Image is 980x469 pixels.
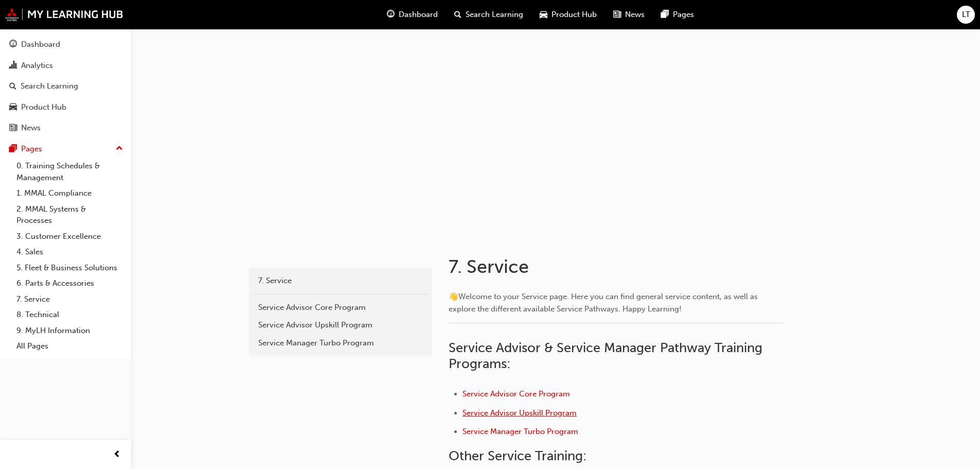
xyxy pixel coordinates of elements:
div: Search Learning [21,80,78,92]
a: Dashboard [4,35,127,54]
span: News [625,9,645,21]
a: 7. Service [253,272,428,290]
a: News [4,118,127,137]
span: news-icon [9,124,17,133]
span: prev-icon [113,448,121,461]
span: Pages [673,9,694,21]
span: search-icon [454,8,461,21]
a: 3. Customer Excellence [12,229,127,245]
a: Service Advisor Upskill Program [462,408,577,418]
h1: 7. Service [449,255,786,278]
a: All Pages [12,338,127,354]
a: search-iconSearch Learning [446,4,531,25]
div: Service Advisor Core Program [258,302,423,314]
span: Service Advisor & Service Manager Pathway Training Programs: [449,340,766,372]
a: Service Advisor Core Program [253,299,428,317]
a: Service Manager Turbo Program [462,427,578,436]
span: guage-icon [9,40,17,49]
a: 4. Sales [12,244,127,260]
div: Dashboard [21,39,60,50]
span: Welcome to your Service page. Here you can find general service content, as well as explore the d... [449,292,760,314]
div: 7. Service [258,275,423,287]
a: 7. Service [12,291,127,307]
a: 0. Training Schedules & Management [12,158,127,185]
a: 9. MyLH Information [12,323,127,339]
a: guage-iconDashboard [379,4,446,25]
span: Product Hub [551,9,597,21]
img: mmal [5,8,123,21]
span: Dashboard [399,9,438,21]
a: Search Learning [4,77,127,96]
div: Product Hub [21,101,66,113]
button: Pages [4,140,127,159]
div: News [21,122,41,134]
span: car-icon [540,8,547,21]
span: pages-icon [661,8,669,21]
span: Other Service Training: [449,448,586,464]
a: Product Hub [4,98,127,117]
div: Pages [21,143,42,155]
a: Service Manager Turbo Program [253,334,428,352]
div: Service Manager Turbo Program [258,337,423,349]
a: Analytics [4,56,127,75]
button: LT [957,6,975,24]
a: Service Advisor Upskill Program [253,316,428,334]
a: car-iconProduct Hub [531,4,605,25]
a: 2. MMAL Systems & Processes [12,201,127,229]
span: pages-icon [9,145,17,154]
span: LT [962,9,970,21]
span: car-icon [9,103,17,112]
span: search-icon [9,82,16,91]
span: news-icon [613,8,621,21]
span: chart-icon [9,61,17,71]
span: 👋 [449,292,458,301]
div: Service Advisor Upskill Program [258,319,423,331]
button: DashboardAnalyticsSearch LearningProduct HubNews [4,33,127,140]
a: 6. Parts & Accessories [12,275,127,291]
span: up-icon [116,142,123,155]
a: news-iconNews [605,4,653,25]
span: Search Learning [466,9,523,21]
a: 1. MMAL Compliance [12,185,127,201]
span: guage-icon [387,8,395,21]
a: Service Advisor Core Program [462,389,570,398]
div: Analytics [21,60,53,72]
a: 8. Technical [12,307,127,323]
a: pages-iconPages [653,4,702,25]
a: 5. Fleet & Business Solutions [12,260,127,276]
